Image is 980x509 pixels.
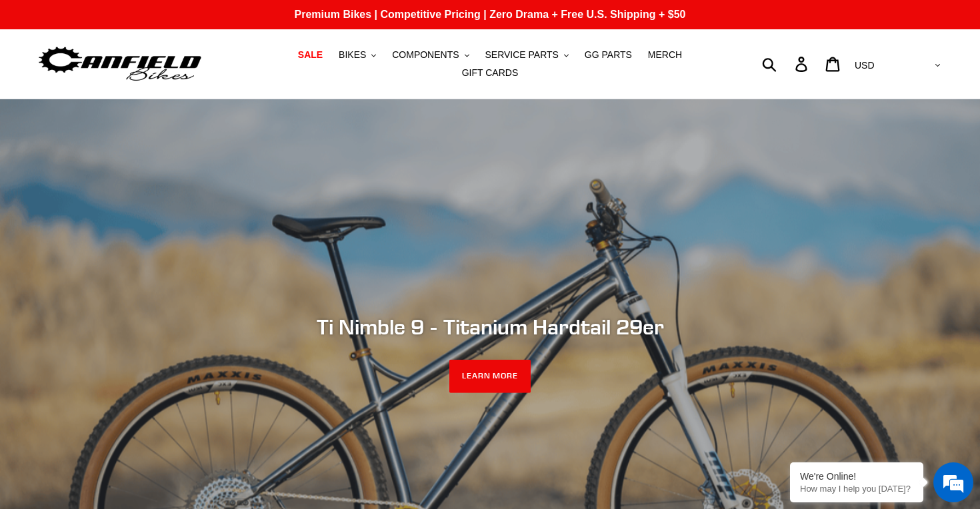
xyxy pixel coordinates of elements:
div: We're Online! [800,471,913,482]
span: MERCH [648,49,682,61]
a: LEARN MORE [449,360,531,393]
p: How may I help you today? [800,484,913,494]
span: GG PARTS [585,49,632,61]
a: GG PARTS [578,46,639,64]
a: GIFT CARDS [455,64,525,82]
span: COMPONENTS [392,49,459,61]
a: MERCH [641,46,689,64]
a: SALE [291,46,329,64]
span: BIKES [339,49,366,61]
button: BIKES [332,46,383,64]
img: Canfield Bikes [37,43,203,85]
button: SERVICE PARTS [478,46,575,64]
span: SALE [298,49,323,61]
button: COMPONENTS [385,46,475,64]
span: SERVICE PARTS [485,49,558,61]
input: Search [769,49,803,79]
span: GIFT CARDS [462,67,519,79]
h2: Ti Nimble 9 - Titanium Hardtail 29er [127,314,853,340]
